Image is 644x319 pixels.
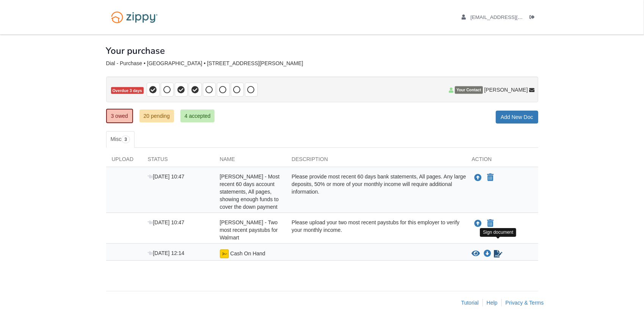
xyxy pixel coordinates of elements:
img: Ready for you to esign [220,249,229,258]
span: 3 [121,136,130,143]
a: Download Cash On Hand [484,251,492,257]
div: Status [142,155,214,167]
a: Privacy & Terms [506,300,544,306]
div: Description [286,155,466,167]
button: Upload Caitlyn Dial - Most recent 60 days account statements, All pages, showing enough funds to ... [474,173,483,183]
button: Upload Caitlyn Dial - Two most recent paystubs for Walmart [474,219,483,228]
a: Sign Form [494,249,503,258]
span: crdial20@gmail.com [470,14,557,20]
h1: Your purchase [106,46,165,56]
button: Declare Caitlyn Dial - Most recent 60 days account statements, All pages, showing enough funds to... [487,173,495,182]
a: Add New Doc [496,111,538,124]
a: Tutorial [461,300,479,306]
a: Help [487,300,498,306]
div: Action [466,155,538,167]
a: 3 owed [106,109,133,123]
a: edit profile [462,14,558,22]
div: Please provide most recent 60 days bank statements, All pages. Any large deposits, 50% or more of... [286,173,466,211]
div: Dial - Purchase • [GEOGRAPHIC_DATA] • [STREET_ADDRESS][PERSON_NAME] [106,60,538,67]
a: Misc [106,131,135,148]
span: Your Contact [455,86,483,94]
div: Please upload your two most recent paystubs for this employer to verify your monthly income. [286,219,466,241]
img: Logo [106,8,163,27]
span: [PERSON_NAME] - Two most recent paystubs for Walmart [220,219,278,241]
div: Name [214,155,286,167]
span: [PERSON_NAME] [484,86,528,94]
div: Upload [106,155,142,167]
span: [PERSON_NAME] - Most recent 60 days account statements, All pages, showing enough funds to cover ... [220,174,280,210]
a: 4 accepted [180,109,215,122]
a: Log out [530,14,538,22]
span: [DATE] 12:14 [148,250,185,256]
a: 20 pending [139,109,174,122]
button: View Cash On Hand [472,250,480,258]
span: [DATE] 10:47 [148,219,185,225]
span: Cash On Hand [230,250,265,256]
button: Declare Caitlyn Dial - Two most recent paystubs for Walmart not applicable [487,219,495,228]
span: Overdue 3 days [111,87,144,94]
div: Sign document [480,228,516,237]
span: [DATE] 10:47 [148,174,185,180]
